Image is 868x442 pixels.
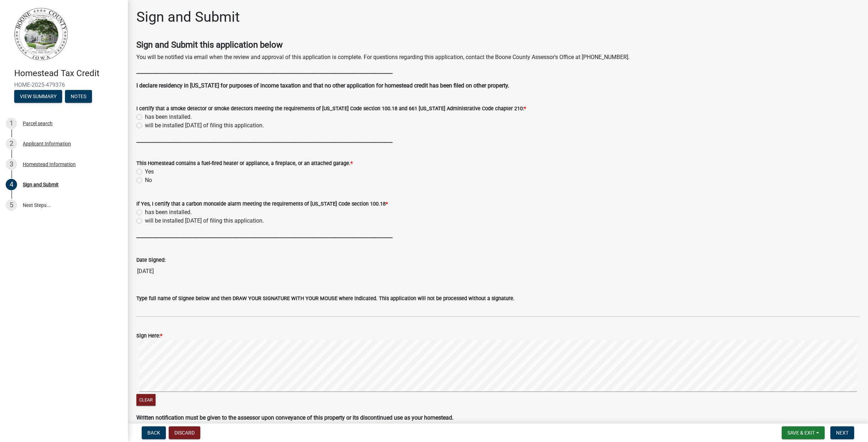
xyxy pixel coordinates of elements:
strong: Written notification must be given to the assessor upon conveyance of this property or its discon... [136,414,454,421]
div: 1 [6,118,17,129]
button: Back [142,426,166,439]
div: 5 [6,199,17,211]
label: No [145,176,152,185]
label: This Homestead contains a fuel-fired heater or appliance, a fireplace, or an attached garage. [136,161,353,166]
button: Discard [169,426,200,439]
label: has been installed. [145,208,192,217]
strong: _________________________________________________________________________________________________... [136,137,392,144]
label: Type full name of Signee below and then DRAW YOUR SIGNATURE WITH YOUR MOUSE where indicated. This... [136,296,515,301]
wm-modal-confirm: Notes [65,94,92,100]
button: View Summary [14,90,62,103]
span: HOME-2025-479376 [14,81,114,88]
label: If Yes, I certify that a carbon monoxide alarm meeting the requirements of [US_STATE] Code sectio... [136,202,388,207]
span: Next [836,430,848,436]
div: Sign and Submit [23,182,59,187]
div: 3 [6,159,17,170]
label: I certify that a smoke detector or smoke detectors meeting the requirements of [US_STATE] Code se... [136,106,526,111]
div: 2 [6,138,17,149]
label: Sign Here: [136,334,162,339]
button: Next [830,426,854,439]
p: You will be notified via email when the review and approval of this application is complete. For ... [136,53,859,62]
strong: _________________________________________________________________________________________________... [136,68,392,75]
wm-modal-confirm: Summary [14,94,62,100]
img: Boone County, Iowa [14,7,68,61]
h4: Homestead Tax Credit [14,68,122,79]
div: Applicant Information [23,141,71,146]
div: Homestead Information [23,162,76,167]
div: 4 [6,179,17,190]
label: will be installed [DATE] of filing this application. [145,121,264,130]
label: has been installed. [145,113,192,121]
span: Back [147,430,160,436]
label: Yes [145,167,154,176]
label: will be installed [DATE] of filing this application. [145,217,264,225]
button: Save & Exit [782,426,825,439]
button: Clear [136,394,156,406]
h1: Sign and Submit [136,9,240,26]
span: Save & Exit [787,430,815,436]
strong: I declare residency in [US_STATE] for purposes of income taxation and that no other application f... [136,82,509,89]
button: Notes [65,90,92,103]
strong: _________________________________________________________________________________________________... [136,232,392,239]
label: Date Signed: [136,258,166,263]
div: Parcel search [23,121,53,126]
strong: Sign and Submit this application below [136,40,283,50]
